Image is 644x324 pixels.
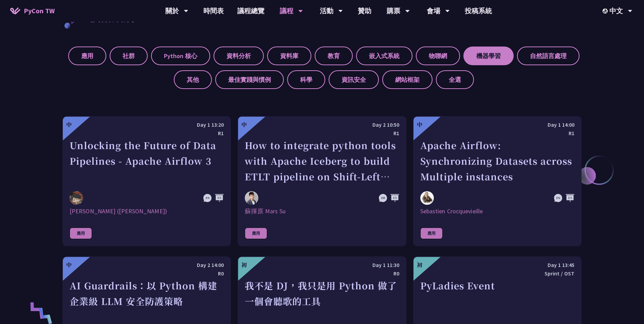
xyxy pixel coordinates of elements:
[70,261,224,269] div: Day 2 14:00
[603,8,609,14] img: Locale Icon
[3,2,61,19] a: PyCon TW
[463,47,514,65] label: 機器學習
[245,129,399,138] div: R1
[70,191,83,205] img: 李唯 (Wei Lee)
[110,47,148,65] label: 社群
[420,191,434,205] img: Sebastien Crocquevieille
[356,47,412,65] label: 嵌入式系統
[413,116,582,246] a: 中 Day 1 14:00 R1 Apache Airflow: Synchronizing Datasets across Multiple instances Sebastien Crocq...
[70,138,224,184] div: Unlocking the Future of Data Pipelines - Apache Airflow 3
[174,70,212,89] label: 其他
[68,47,106,65] label: 應用
[420,207,574,215] div: Sebastien Crocquevieille
[215,70,284,89] label: 最佳實踐與慣例
[24,6,55,16] span: PyCon TW
[245,269,399,278] div: R0
[420,121,574,129] div: Day 1 14:00
[267,47,311,65] label: 資料庫
[70,207,224,215] div: [PERSON_NAME] ([PERSON_NAME])
[420,269,574,278] div: Sprint / OST
[420,261,574,269] div: Day 1 13:45
[66,121,72,129] div: 中
[241,121,247,129] div: 中
[214,47,264,65] label: 資料分析
[245,121,399,129] div: Day 2 10:50
[62,116,231,246] a: 中 Day 1 13:20 R1 Unlocking the Future of Data Pipelines - Apache Airflow 3 李唯 (Wei Lee) [PERSON_N...
[70,129,224,138] div: R1
[420,138,574,184] div: Apache Airflow: Synchronizing Datasets across Multiple instances
[420,129,574,138] div: R1
[417,121,422,129] div: 中
[66,261,72,269] div: 中
[70,121,224,129] div: Day 1 13:20
[10,7,20,14] img: Home icon of PyCon TW 2025
[70,269,224,278] div: R0
[436,70,474,89] label: 全選
[245,228,267,239] div: 應用
[382,70,433,89] label: 網站框架
[241,261,247,269] div: 初
[245,261,399,269] div: Day 1 11:30
[70,228,92,239] div: 應用
[517,47,579,65] label: 自然語言處理
[417,261,422,269] div: 初
[238,116,406,246] a: 中 Day 2 10:50 R1 How to integrate python tools with Apache Iceberg to build ETLT pipeline on Shif...
[329,70,379,89] label: 資訊安全
[245,191,258,205] img: 蘇揮原 Mars Su
[151,47,210,65] label: Python 核心
[416,47,460,65] label: 物聯網
[245,138,399,184] div: How to integrate python tools with Apache Iceberg to build ETLT pipeline on Shift-Left Architecture
[315,47,353,65] label: 教育
[420,228,443,239] div: 應用
[245,207,399,215] div: 蘇揮原 Mars Su
[287,70,325,89] label: 科學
